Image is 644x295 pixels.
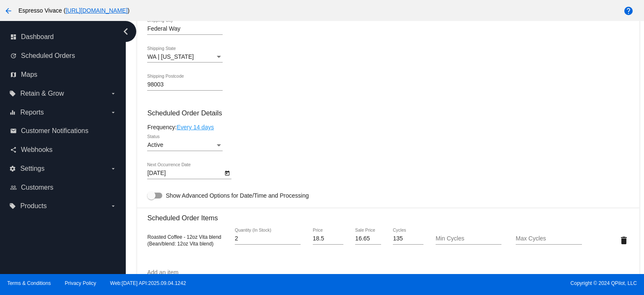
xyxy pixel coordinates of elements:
a: [URL][DOMAIN_NAME] [65,7,127,14]
a: Web:[DATE] API:2025.09.04.1242 [110,280,186,286]
input: Shipping City [147,26,223,32]
i: arrow_drop_down [110,109,117,116]
span: Customer Notifications [21,127,88,135]
a: email Customer Notifications [10,124,117,138]
i: arrow_drop_down [110,165,117,172]
a: Privacy Policy [65,280,96,286]
i: map [10,71,17,78]
span: Products [20,202,47,210]
i: update [10,52,17,59]
a: share Webhooks [10,143,117,157]
input: Add an item [147,269,629,276]
mat-icon: delete [619,235,629,245]
h3: Scheduled Order Details [147,109,629,117]
div: Frequency: [147,124,629,131]
span: Scheduled Orders [21,52,75,60]
h3: Scheduled Order Items [147,208,629,222]
input: Min Cycles [436,235,501,242]
span: Active [147,141,163,148]
mat-select: Status [147,142,223,149]
i: share [10,146,17,153]
input: Shipping Postcode [147,81,223,88]
a: people_outline Customers [10,181,117,194]
i: arrow_drop_down [110,203,117,209]
button: Open calendar [223,168,231,177]
span: Roasted Coffee - 12oz Vita blend (Bean/blend: 12oz Vita blend) [147,234,221,247]
span: Settings [20,165,44,172]
span: Espresso Vivace ( ) [18,7,130,14]
i: dashboard [10,34,17,40]
input: Max Cycles [516,235,582,242]
i: local_offer [9,203,16,209]
span: Customers [21,184,53,191]
span: Retain & Grow [20,90,64,97]
mat-icon: arrow_back [3,6,13,16]
a: Terms & Conditions [7,280,51,286]
input: Quantity (In Stock) [235,235,301,242]
i: email [10,128,17,134]
a: Every 14 days [177,124,214,131]
mat-select: Shipping State [147,54,223,60]
span: Show Advanced Options for Date/Time and Processing [166,191,309,200]
a: map Maps [10,68,117,81]
i: arrow_drop_down [110,90,117,97]
a: update Scheduled Orders [10,49,117,63]
i: settings [9,165,16,172]
span: WA | [US_STATE] [147,53,194,60]
span: Copyright © 2024 QPilot, LLC [329,280,637,286]
i: chevron_left [119,25,132,38]
mat-icon: help [623,6,634,16]
i: equalizer [9,109,16,116]
a: dashboard Dashboard [10,30,117,44]
span: Maps [21,71,37,78]
input: Sale Price [355,235,381,242]
span: Webhooks [21,146,52,154]
input: Price [313,235,343,242]
i: people_outline [10,184,17,191]
span: Reports [20,109,44,116]
input: Cycles [393,235,423,242]
i: local_offer [9,90,16,97]
input: Next Occurrence Date [147,170,223,177]
span: Dashboard [21,33,54,41]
